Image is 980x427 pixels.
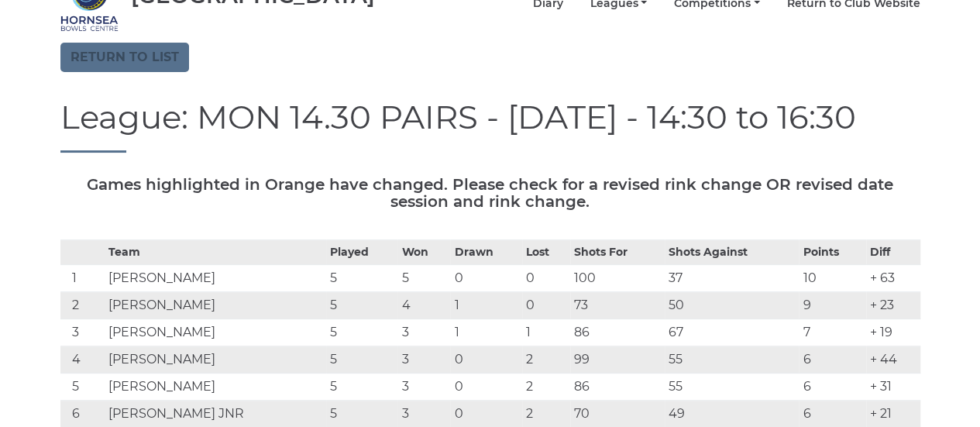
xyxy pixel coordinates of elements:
[397,292,450,319] td: 4
[326,292,398,319] td: 5
[105,374,326,401] td: [PERSON_NAME]
[397,374,450,401] td: 3
[799,240,866,265] th: Points
[522,292,570,319] td: 0
[60,265,105,292] td: 1
[60,374,105,401] td: 5
[397,265,450,292] td: 5
[60,319,105,346] td: 3
[665,346,799,374] td: 55
[450,346,522,374] td: 0
[866,346,920,374] td: + 44
[522,240,570,265] th: Lost
[570,240,665,265] th: Shots For
[60,292,105,319] td: 2
[570,292,665,319] td: 73
[522,346,570,374] td: 2
[866,265,920,292] td: + 63
[450,374,522,401] td: 0
[105,292,326,319] td: [PERSON_NAME]
[665,265,799,292] td: 37
[60,99,920,153] h1: League: MON 14.30 PAIRS - [DATE] - 14:30 to 16:30
[866,292,920,319] td: + 23
[397,319,450,346] td: 3
[866,240,920,265] th: Diff
[326,319,398,346] td: 5
[326,374,398,401] td: 5
[665,374,799,401] td: 55
[450,319,522,346] td: 1
[522,374,570,401] td: 2
[570,319,665,346] td: 86
[799,374,866,401] td: 6
[326,346,398,374] td: 5
[326,265,398,292] td: 5
[799,319,866,346] td: 7
[570,374,665,401] td: 86
[522,265,570,292] td: 0
[397,240,450,265] th: Won
[105,240,326,265] th: Team
[665,240,799,265] th: Shots Against
[105,319,326,346] td: [PERSON_NAME]
[866,319,920,346] td: + 19
[60,43,189,72] a: Return to list
[799,346,866,374] td: 6
[105,265,326,292] td: [PERSON_NAME]
[397,346,450,374] td: 3
[570,265,665,292] td: 100
[450,265,522,292] td: 0
[665,292,799,319] td: 50
[105,346,326,374] td: [PERSON_NAME]
[450,240,522,265] th: Drawn
[450,292,522,319] td: 1
[799,265,866,292] td: 10
[665,319,799,346] td: 67
[60,176,920,210] h5: Games highlighted in Orange have changed. Please check for a revised rink change OR revised date ...
[866,374,920,401] td: + 31
[799,292,866,319] td: 9
[60,346,105,374] td: 4
[522,319,570,346] td: 1
[570,346,665,374] td: 99
[326,240,398,265] th: Played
